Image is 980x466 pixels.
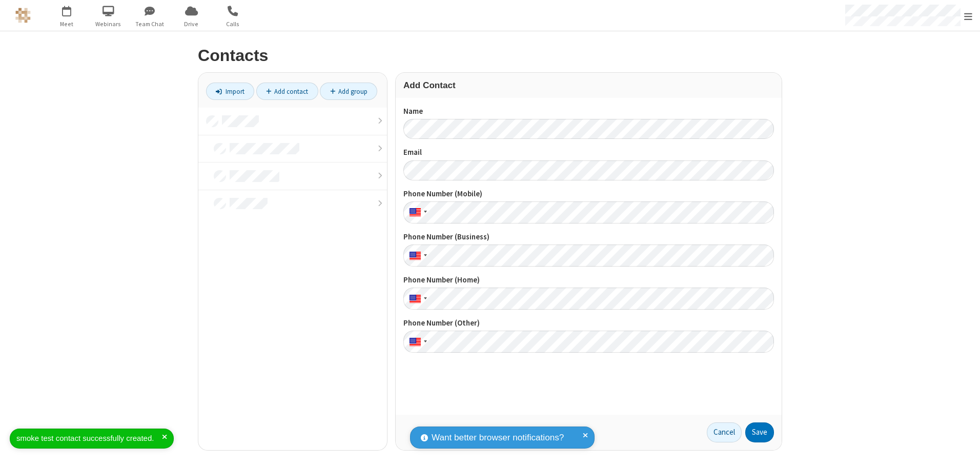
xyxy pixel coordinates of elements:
label: Phone Number (Home) [403,274,774,286]
span: Drive [172,19,211,29]
label: Phone Number (Other) [403,317,774,329]
span: Webinars [89,19,128,29]
img: QA Selenium DO NOT DELETE OR CHANGE [15,8,31,23]
h2: Contacts [198,47,782,65]
div: United States: + 1 [403,331,430,353]
div: United States: + 1 [403,245,430,267]
label: Email [403,147,774,158]
span: Team Chat [131,19,169,29]
a: Add contact [256,83,318,100]
div: United States: + 1 [403,201,430,224]
a: Import [206,83,254,100]
label: Phone Number (Business) [403,231,774,243]
div: smoke test contact successfully created. [16,433,162,444]
button: Save [745,422,774,443]
span: Meet [48,19,86,29]
label: Name [403,106,774,117]
span: Calls [214,19,252,29]
h3: Add Contact [403,80,774,90]
label: Phone Number (Mobile) [403,188,774,200]
div: United States: + 1 [403,288,430,310]
a: Cancel [707,422,742,443]
a: Add group [320,83,377,100]
span: Want better browser notifications? [432,431,564,444]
